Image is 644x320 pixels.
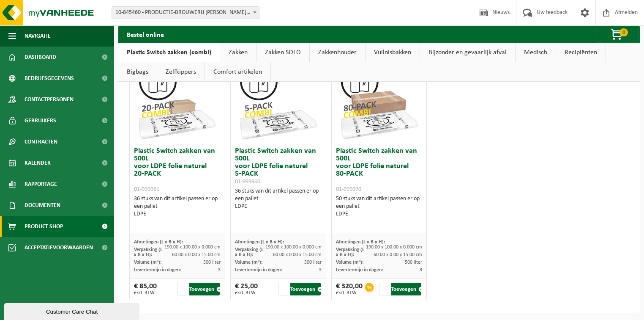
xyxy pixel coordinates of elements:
[25,131,57,152] span: Contracten
[278,283,289,295] input: 1
[336,240,385,245] span: Afmetingen (L x B x H):
[336,186,361,193] span: 01-999970
[25,237,93,258] span: Acceptatievoorwaarden
[203,260,221,265] span: 500 liter
[619,28,628,36] span: 0
[235,290,258,295] span: excl. BTW
[420,268,422,273] span: 3
[405,260,422,265] span: 500 liter
[273,252,322,257] span: 60.00 x 0.00 x 15.00 cm
[134,240,183,245] span: Afmetingen (L x B x H):
[236,58,320,143] img: 01-999960
[265,245,322,250] span: 190.00 x 100.00 x 0.000 cm
[235,179,260,185] span: 01-999960
[25,216,63,237] span: Product Shop
[205,62,270,82] a: Comfort artikelen
[336,247,364,257] span: Verpakking (L x B x H):
[366,43,420,62] a: Vuilnisbakken
[189,283,220,295] button: Toevoegen
[157,62,205,82] a: Zelfkippers
[336,283,363,295] div: € 320,00
[134,260,161,265] span: Volume (m³):
[516,43,556,62] a: Medisch
[366,245,422,250] span: 190.00 x 100.00 x 0.000 cm
[134,247,162,257] span: Verpakking (L x B x H):
[25,89,74,110] span: Contactpersonen
[118,62,157,82] a: Bigbags
[235,268,282,273] span: Levertermijn in dagen:
[25,152,51,174] span: Kalender
[319,268,322,273] span: 3
[25,195,60,216] span: Documenten
[134,186,159,193] span: 01-999961
[336,268,383,273] span: Levertermijn in dagen:
[374,252,422,257] span: 60.00 x 0.00 x 15.00 cm
[134,268,181,273] span: Levertermijn in dagen:
[391,283,422,295] button: Toevoegen
[257,43,309,62] a: Zakken SOLO
[134,147,221,193] h3: Plastic Switch zakken van 500L voor LDPE folie naturel 20-PACK
[336,290,363,295] span: excl. BTW
[290,283,321,295] button: Toevoegen
[336,147,423,193] h3: Plastic Switch zakken van 500L voor LDPE folie naturel 80-PACK
[336,195,423,218] div: 50 stuks van dit artikel passen er op een pallet
[25,47,56,68] span: Dashboard
[310,43,365,62] a: Zakkenhouder
[379,283,390,295] input: 1
[235,283,258,295] div: € 25,00
[218,268,221,273] span: 3
[235,188,322,210] div: 36 stuks van dit artikel passen er op een pallet
[118,43,220,62] a: Plastic Switch zakken (combi)
[556,43,606,62] a: Recipiënten
[134,195,221,218] div: 36 stuks van dit artikel passen er op een pallet
[336,260,363,265] span: Volume (m³):
[134,210,221,218] div: LDPE
[112,6,259,19] span: 10-845460 - PRODUCTIE-BROUWERIJ OMER VANDER GHINSTE - BELLEGEM
[25,25,51,47] span: Navigatie
[177,283,188,295] input: 1
[172,252,221,257] span: 60.00 x 0.00 x 15.00 cm
[597,26,639,43] button: 0
[420,43,515,62] a: Bijzonder en gevaarlijk afval
[112,7,259,19] span: 10-845460 - PRODUCTIE-BROUWERIJ OMER VANDER GHINSTE - BELLEGEM
[164,245,221,250] span: 190.00 x 100.00 x 0.000 cm
[235,247,263,257] span: Verpakking (L x B x H):
[337,58,421,143] img: 01-999970
[25,110,56,131] span: Gebruikers
[134,290,157,295] span: excl. BTW
[135,58,219,143] img: 01-999961
[235,203,322,210] div: LDPE
[25,174,57,195] span: Rapportage
[235,260,262,265] span: Volume (m³):
[220,43,256,62] a: Zakken
[4,301,141,320] iframe: chat widget
[235,240,284,245] span: Afmetingen (L x B x H):
[304,260,322,265] span: 500 liter
[336,210,423,218] div: LDPE
[235,147,322,185] h3: Plastic Switch zakken van 500L voor LDPE folie naturel 5-PACK
[118,26,172,42] h2: Bestel online
[134,283,157,295] div: € 85,00
[25,68,74,89] span: Bedrijfsgegevens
